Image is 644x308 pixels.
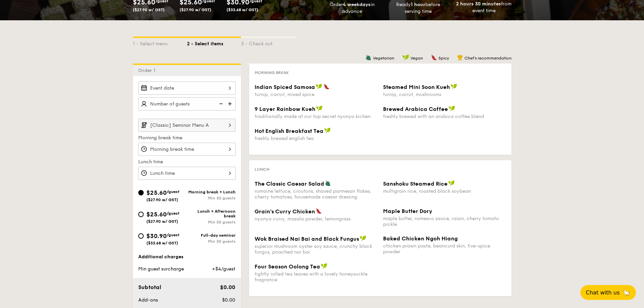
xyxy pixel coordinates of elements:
[255,70,289,75] span: Morning break
[464,56,511,61] span: Chef's recommendation
[383,181,448,187] span: Sanshoku Steamed Rice
[373,56,394,61] span: Vegetarian
[383,188,506,194] div: multigrain rice, roasted black soybean
[343,2,371,7] strong: 4 weekdays
[133,38,187,47] div: 1 - Select menu
[225,97,236,110] img: icon-add.58712e84.svg
[255,128,324,134] span: Hot English Breakfast Tea
[138,266,184,272] span: Min guest surcharge
[138,135,236,141] label: Morning break time
[322,1,383,15] div: Order in advance
[325,180,331,186] img: icon-vegetarian.fe4039eb.svg
[457,54,463,61] img: icon-chef-hat.a58ddaea.svg
[255,271,378,283] div: tightly rolled tea leaves with a lovely honeysuckle fragrance
[255,208,315,215] span: Grain's Curry Chicken
[383,243,506,255] div: chicken prawn paste, beancurd skin, five-spice powder
[255,263,320,270] span: Four Season Oolong Tea
[138,297,158,303] span: Add-ons
[167,233,180,237] span: /guest
[226,7,258,12] span: ($33.68 w/ GST)
[138,143,236,156] input: Morning break time
[316,208,322,214] img: icon-spicy.37a8142b.svg
[410,56,423,61] span: Vegan
[146,197,178,202] span: ($27.90 w/ GST)
[586,289,620,296] span: Chat with us
[456,1,501,7] strong: 2 hours 30 minutes
[383,84,450,90] span: Steamed Mini Soon Kueh
[360,235,366,241] img: icon-vegan.f8ff3823.svg
[454,1,514,14] div: from event time
[438,56,449,61] span: Spicy
[138,81,236,95] input: Event date
[580,285,636,300] button: Chat with us🦙
[451,84,457,90] img: icon-vegan.f8ff3823.svg
[255,236,359,242] span: Wok Braised Nai Bai and Black Fungus
[138,212,144,217] input: $25.60/guest($27.90 w/ GST)Lunch + Afternoon breakMin 30 guests
[255,92,378,97] div: turnip, carrot, mixed spice
[220,284,235,290] span: $0.00
[146,232,167,240] span: $30.90
[255,114,378,119] div: traditionally made at our top secret nyonya kichen
[138,284,161,290] span: Subtotal
[138,159,236,165] label: Lunch time
[431,54,437,61] img: icon-spicy.37a8142b.svg
[187,209,236,218] div: Lunch + Afternoon break
[622,289,630,297] span: 🦙
[383,92,506,97] div: turnip, carrot, mushrooms
[324,84,330,90] img: icon-spicy.37a8142b.svg
[255,136,378,141] div: freshly brewed english tea
[187,233,236,238] div: Full-day seminar
[212,266,235,272] span: +$4/guest
[365,54,372,61] img: icon-vegetarian.fe4039eb.svg
[255,188,378,200] div: romaine lettuce, croutons, shaved parmesan flakes, cherry tomatoes, housemade caesar dressing
[187,220,236,224] div: Min 30 guests
[255,243,378,255] div: superior mushroom oyster soy sauce, crunchy black fungus, poached nai bai
[215,97,225,110] img: icon-reduce.1d2dbef1.svg
[187,196,236,200] div: Min 30 guests
[449,105,455,112] img: icon-vegan.f8ff3823.svg
[187,239,236,244] div: Min 30 guests
[138,97,236,111] input: Number of guests
[167,189,180,194] span: /guest
[146,189,167,196] span: $25.60
[316,84,323,90] img: icon-vegan.f8ff3823.svg
[146,219,178,224] span: ($27.90 w/ GST)
[388,1,448,15] div: Ready before serving time
[138,190,144,195] input: $25.60/guest($27.90 w/ GST)Morning break + LunchMin 30 guests
[146,211,167,218] span: $25.60
[255,106,315,112] span: 9 Layer Rainbow Kueh
[241,38,295,47] div: 3 - Check out
[167,211,180,216] span: /guest
[138,233,144,239] input: $30.90/guest($33.68 w/ GST)Full-day seminarMin 30 guests
[133,7,165,12] span: ($27.90 w/ GST)
[138,68,158,73] span: Order 1
[138,167,236,180] input: Lunch time
[187,38,241,47] div: 2 - Select items
[448,180,455,186] img: icon-vegan.f8ff3823.svg
[187,190,236,194] div: Morning break + Lunch
[316,105,323,112] img: icon-vegan.f8ff3823.svg
[383,208,432,214] span: Maple Butter Dory
[383,216,506,227] div: maple butter, romesco sauce, raisin, cherry tomato pickle
[383,106,448,112] span: Brewed Arabica Coffee
[222,297,235,303] span: $0.00
[255,181,324,187] span: The Classic Caesar Salad
[383,114,506,119] div: freshly brewed with an arabica coffee blend
[402,54,409,61] img: icon-vegan.f8ff3823.svg
[255,84,315,90] span: Indian Spiced Samosa
[146,241,178,245] span: ($33.68 w/ GST)
[383,235,458,242] span: Baked Chicken Ngoh Hiang
[255,167,269,172] span: Lunch
[321,263,328,269] img: icon-vegan.f8ff3823.svg
[138,254,236,260] div: Additional charges
[180,7,211,12] span: ($27.90 w/ GST)
[224,119,236,132] img: icon-chevron-right.3c0dfbd6.svg
[255,216,378,222] div: nyonya curry, masala powder, lemongrass
[324,127,331,134] img: icon-vegan.f8ff3823.svg
[411,2,425,7] strong: 1 hour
